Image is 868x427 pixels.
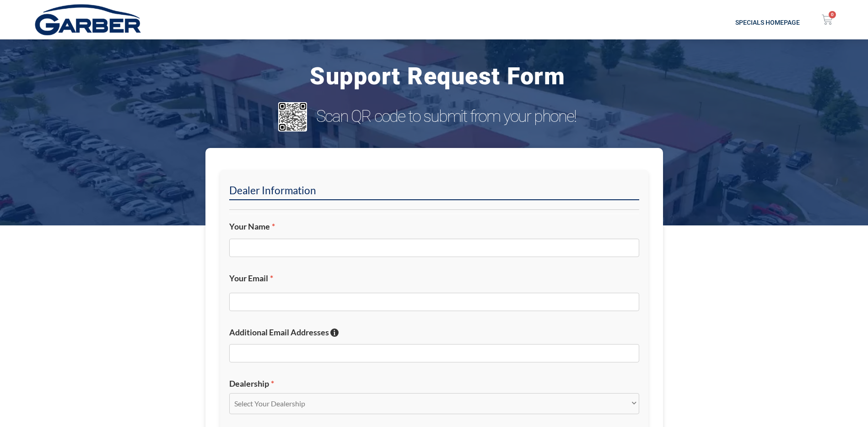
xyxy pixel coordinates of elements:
[69,60,806,93] h3: Support Request Form
[229,273,639,284] label: Your Email
[229,221,639,232] label: Your Name
[316,107,597,126] h3: Scan QR code to submit from your phone!
[223,19,800,26] h2: Specials Homepage
[229,378,639,389] label: Dealership
[229,184,639,200] h2: Dealer Information
[229,327,329,337] span: Additional Email Addresses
